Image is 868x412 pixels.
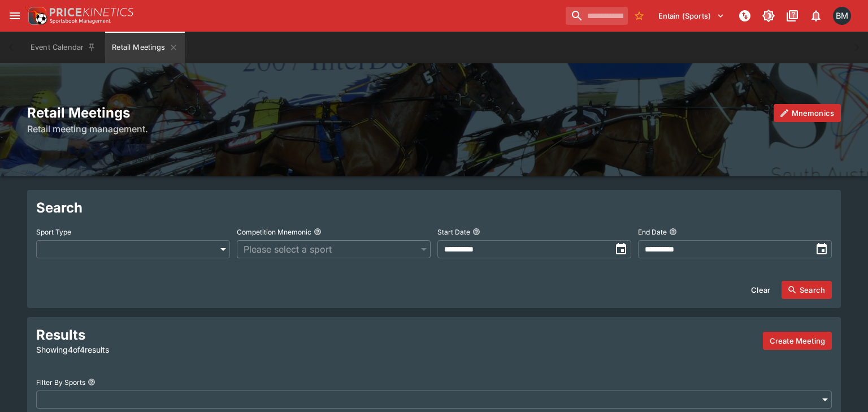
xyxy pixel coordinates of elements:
[50,8,133,16] img: PriceKinetics
[763,332,832,350] button: Create a new meeting by adding events
[472,228,480,236] button: Start Date
[50,19,111,24] img: Sportsbook Management
[782,281,832,299] button: Search
[36,378,85,387] p: Filter By Sports
[611,239,631,259] button: toggle date time picker
[744,281,777,299] button: Clear
[24,32,103,63] button: Event Calendar
[105,32,184,63] button: Retail Meetings
[5,6,25,26] button: open drawer
[638,227,667,237] p: End Date
[630,7,648,25] button: No Bookmarks
[25,5,47,27] img: PriceKinetics Logo
[833,7,851,25] div: Byron Monk
[314,228,322,236] button: Competition Mnemonic
[237,227,311,237] p: Competition Mnemonic
[806,6,826,26] button: Notifications
[27,104,841,122] h2: Retail Meetings
[36,326,289,344] h2: Results
[758,6,779,26] button: Toggle light/dark mode
[36,199,832,216] h2: Search
[566,7,628,25] input: search
[36,227,71,237] p: Sport Type
[88,378,96,386] button: Filter By Sports
[774,104,841,122] button: Mnemonics
[735,6,755,26] button: NOT Connected to PK
[782,6,802,26] button: Documentation
[830,3,854,28] button: Byron Monk
[27,122,841,136] h6: Retail meeting management.
[669,228,677,236] button: End Date
[652,7,731,25] button: Select Tenant
[437,227,470,237] p: Start Date
[811,239,832,259] button: toggle date time picker
[36,344,289,355] p: Showing 4 of 4 results
[244,242,413,256] span: Please select a sport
